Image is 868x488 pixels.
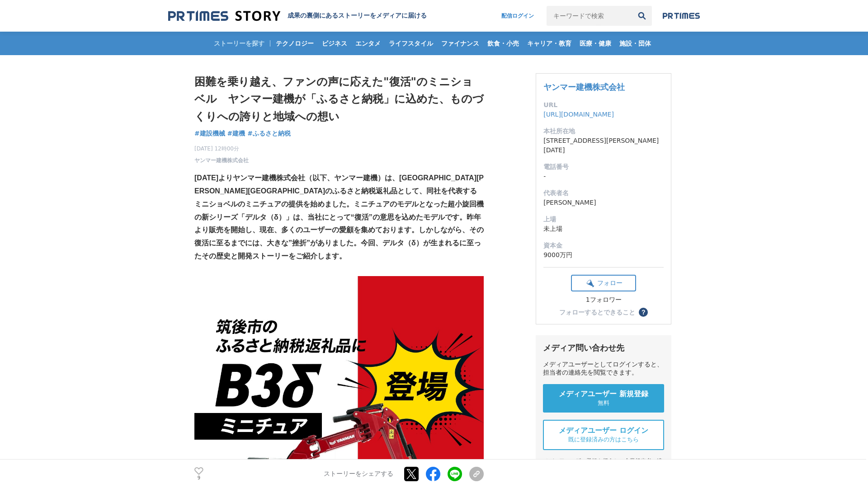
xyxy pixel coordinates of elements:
a: 成果の裏側にあるストーリーをメディアに届ける 成果の裏側にあるストーリーをメディアに届ける [168,10,427,22]
a: 医療・健康 [576,32,615,55]
a: テクノロジー [272,32,317,55]
span: ？ [640,309,646,315]
dd: 9000万円 [543,250,664,260]
dt: 資本金 [543,241,664,250]
span: #建機 [227,129,245,137]
a: ビジネス [318,32,351,55]
p: 9 [194,476,203,480]
span: テクノロジー [272,39,317,47]
span: ビジネス [318,39,351,47]
a: [URL][DOMAIN_NAME] [543,111,614,118]
input: キーワードで検索 [547,6,632,26]
span: ライフスタイル [385,39,437,47]
a: メディアユーザー ログイン 既に登録済みの方はこちら [543,420,664,450]
a: ヤンマー建機株式会社 [194,156,249,164]
span: エンタメ [352,39,384,47]
img: prtimes [663,12,700,19]
span: #建設機械 [194,129,225,137]
a: メディアユーザー 新規登録 無料 [543,384,664,413]
div: 1フォロワー [571,296,636,304]
span: メディアユーザー ログイン [559,426,648,436]
dt: 上場 [543,215,664,224]
a: ファイナンス [438,32,483,55]
a: 飲食・小売 [484,32,523,55]
dt: 代表者名 [543,188,664,198]
h1: 困難を乗り越え、ファンの声に応えた"復活"のミニショベル ヤンマー建機が「ふるさと納税」に込めた、ものづくりへの誇りと地域への想い [194,73,484,125]
h2: 成果の裏側にあるストーリーをメディアに届ける [288,12,427,20]
dd: [PERSON_NAME] [543,198,664,207]
p: ストーリーをシェアする [324,470,393,478]
dt: 本社所在地 [543,127,664,136]
a: ライフスタイル [385,32,437,55]
div: メディアユーザーとしてログインすると、担当者の連絡先を閲覧できます。 [543,361,664,377]
a: #建機 [227,129,245,138]
a: 配信ログイン [492,6,543,26]
div: フォローするとできること [559,309,635,315]
span: 無料 [598,399,609,407]
span: #ふるさと納税 [247,129,291,137]
dd: - [543,172,664,181]
a: 施設・団体 [616,32,655,55]
button: ？ [639,308,648,317]
div: メディア問い合わせ先 [543,343,664,353]
strong: [DATE]よりヤンマー建機株式会社（以下、ヤンマー建機）は、[GEOGRAPHIC_DATA][PERSON_NAME][GEOGRAPHIC_DATA]のふるさと納税返礼品として、同社を代表... [194,174,484,260]
span: 施設・団体 [616,39,655,47]
span: [DATE] 12時00分 [194,145,249,153]
button: 検索 [632,6,652,26]
a: ヤンマー建機株式会社 [543,82,625,92]
dd: [STREET_ADDRESS][PERSON_NAME][DATE] [543,136,664,155]
a: #ふるさと納税 [247,129,291,138]
span: ファイナンス [438,39,483,47]
img: 成果の裏側にあるストーリーをメディアに届ける [168,10,280,22]
a: #建設機械 [194,129,225,138]
a: エンタメ [352,32,384,55]
span: 飲食・小売 [484,39,523,47]
span: メディアユーザー 新規登録 [559,389,648,399]
a: キャリア・教育 [524,32,575,55]
span: キャリア・教育 [524,39,575,47]
span: 医療・健康 [576,39,615,47]
dt: URL [543,100,664,110]
button: フォロー [571,275,636,291]
dt: 電話番号 [543,162,664,172]
span: 既に登録済みの方はこちら [568,436,639,444]
dd: 未上場 [543,224,664,234]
